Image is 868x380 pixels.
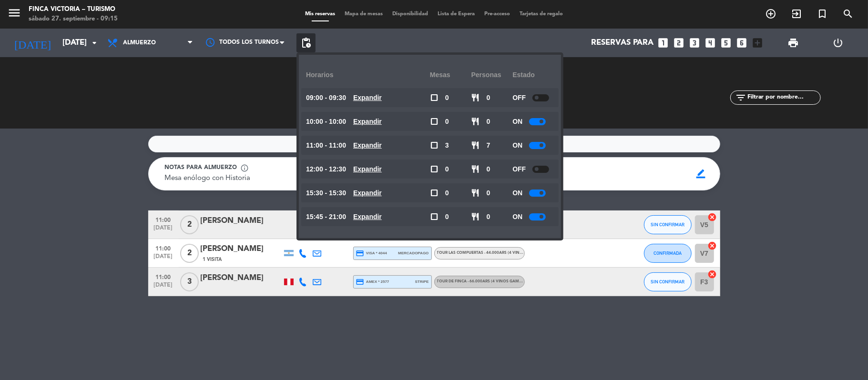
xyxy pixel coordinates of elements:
[430,93,439,102] span: check_box_outline_blank
[7,6,21,23] button: menu
[487,211,490,222] span: 0
[487,140,490,151] span: 7
[353,189,382,197] u: Expandir
[430,141,439,150] span: check_box_outline_blank
[306,211,346,222] span: 15:45 - 21:00
[842,8,854,20] i: search
[152,282,175,293] span: [DATE]
[471,117,480,126] span: restaurant
[152,253,175,264] span: [DATE]
[471,62,513,88] div: personas
[353,213,382,220] u: Expandir
[515,11,568,17] span: Tarjetas de regalo
[306,188,346,199] span: 15:30 - 15:30
[791,8,802,20] i: exit_to_app
[306,62,430,88] div: Horarios
[306,92,346,103] span: 09:00 - 09:30
[300,37,312,49] span: pending_actions
[471,212,480,221] span: restaurant
[398,250,429,256] span: mercadopago
[445,188,449,199] span: 0
[644,215,692,234] button: SIN CONFIRMAR
[29,14,118,24] div: sábado 27. septiembre - 09:15
[152,214,175,225] span: 11:00
[7,32,58,53] i: [DATE]
[487,188,490,199] span: 0
[787,37,799,49] span: print
[152,271,175,282] span: 11:00
[203,256,222,263] span: 1 Visita
[512,211,522,222] span: ON
[201,243,282,255] div: [PERSON_NAME]
[720,37,733,49] i: looks_5
[765,8,776,20] i: add_circle_outline
[152,225,175,236] span: [DATE]
[180,272,199,291] span: 3
[7,6,21,20] i: menu
[752,37,764,49] i: add_box
[512,188,522,199] span: ON
[471,189,480,197] span: restaurant
[445,92,449,103] span: 0
[736,37,748,49] i: looks_6
[165,163,237,173] span: Notas para almuerzo
[692,165,710,183] span: border_color
[353,141,382,149] u: Expandir
[300,11,340,17] span: Mis reservas
[430,212,439,221] span: check_box_outline_blank
[430,117,439,126] span: check_box_outline_blank
[689,37,701,49] i: looks_3
[735,92,746,103] i: filter_list
[708,212,717,222] i: cancel
[356,278,389,286] span: amex * 2577
[306,140,346,151] span: 11:00 - 11:00
[353,165,382,173] u: Expandir
[445,164,449,175] span: 0
[306,116,346,127] span: 10:00 - 10:00
[471,93,480,102] span: restaurant
[29,5,118,14] div: FINCA VICTORIA – TURISMO
[201,215,282,227] div: [PERSON_NAME]
[471,141,480,150] span: restaurant
[651,279,684,284] span: SIN CONFIRMAR
[437,251,626,255] span: TOUR LAS COMPUERTAS - 44.000ARS (4 vinos jóvenes y reserva mix de turruños y estilos)
[644,272,692,291] button: SIN CONFIRMAR
[487,164,490,175] span: 0
[487,92,490,103] span: 0
[816,29,861,57] div: LOG OUT
[746,92,820,103] input: Filtrar por nombre...
[180,215,199,234] span: 2
[353,118,382,125] u: Expandir
[708,241,717,250] i: cancel
[512,62,554,88] div: Estado
[445,140,449,151] span: 3
[356,278,365,286] i: credit_card
[433,11,480,17] span: Lista de Espera
[487,116,490,127] span: 0
[833,37,844,49] i: power_settings_new
[705,37,717,49] i: looks_4
[430,165,439,173] span: check_box_outline_blank
[353,94,382,101] u: Expandir
[306,164,346,175] span: 12:00 - 12:30
[471,165,480,173] span: restaurant
[512,116,522,127] span: ON
[123,40,156,46] span: Almuerzo
[415,279,429,285] span: stripe
[445,211,449,222] span: 0
[657,37,670,49] i: looks_one
[817,8,828,20] i: turned_in_not
[430,62,471,88] div: Mesas
[445,116,449,127] span: 0
[89,37,100,49] i: arrow_drop_down
[340,11,388,17] span: Mapa de mesas
[654,250,682,256] span: CONFIRMADA
[708,270,717,279] i: cancel
[480,11,515,17] span: Pre-acceso
[437,280,630,283] span: TOUR DE FINCA - 66.000ARS (4 vinos gama media y alta, orgánicos y naturales sin madera)
[356,249,387,258] span: visa * 4044
[201,272,282,284] div: [PERSON_NAME]
[651,222,684,227] span: SIN CONFIRMAR
[241,164,249,172] span: info_outline
[152,242,175,253] span: 11:00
